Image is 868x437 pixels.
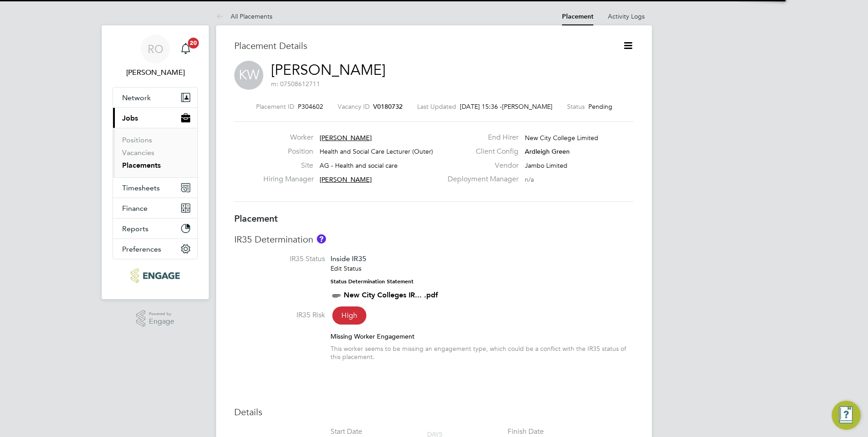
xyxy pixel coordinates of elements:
span: Engage [149,318,174,325]
div: Missing Worker Engagement [330,332,634,340]
button: Jobs [113,108,197,128]
span: Roslyn O'Garro [113,67,198,78]
label: Placement ID [256,102,294,111]
label: End Hirer [442,133,518,142]
label: Vacancy ID [338,102,370,111]
div: Start Date [330,427,362,437]
span: Preferences [122,245,161,253]
span: Finance [122,204,148,213]
label: Client Config [442,147,518,156]
nav: Main navigation [102,25,209,299]
button: Finance [113,198,197,218]
span: Reports [122,224,148,233]
div: This worker seems to be missing an engagement type, which could be a conflict with the IR35 statu... [330,345,634,361]
span: Timesheets [122,184,160,192]
a: Go to home page [113,268,198,283]
div: Jobs [113,128,197,177]
span: New City College Limited [525,134,598,142]
label: IR35 Status [234,254,325,264]
span: Ardleigh Green [525,147,570,155]
label: Deployment Manager [442,175,518,184]
span: [PERSON_NAME] [502,102,552,111]
a: Activity Logs [608,12,645,20]
span: AG - Health and social care [320,161,398,170]
label: Site [263,161,313,170]
label: Last Updated [417,102,456,111]
span: RO [148,43,163,55]
h3: Placement Details [234,40,609,52]
span: 20 [188,38,199,49]
label: Worker [263,133,313,142]
span: Pending [588,102,612,111]
span: High [332,306,366,325]
a: RO[PERSON_NAME] [113,34,198,78]
span: V0180732 [373,102,403,111]
a: Placements [122,161,161,170]
span: [PERSON_NAME] [320,175,372,184]
span: KW [234,61,263,90]
a: 20 [177,34,195,63]
h3: Details [234,406,634,418]
span: Health and Social Care Lecturer (Outer) [320,147,433,155]
span: n/a [525,175,534,184]
h3: IR35 Determination [234,233,634,245]
label: Vendor [442,161,518,170]
img: ncclondon-logo-retina.png [131,268,179,283]
span: Inside IR35 [330,254,366,263]
button: Network [113,87,197,107]
a: Edit Status [330,264,361,272]
a: New City Colleges IR... .pdf [344,291,438,299]
span: Network [122,93,151,102]
a: [PERSON_NAME] [271,61,385,79]
label: Status [567,102,585,111]
label: Position [263,147,313,156]
span: P304602 [298,102,323,111]
button: Timesheets [113,178,197,198]
b: Placement [234,213,278,224]
label: IR35 Risk [234,311,325,320]
span: [DATE] 15:36 - [460,102,502,111]
span: Jobs [122,114,138,122]
label: Hiring Manager [263,175,313,184]
button: Engage Resource Center [832,401,861,430]
a: All Placements [216,12,272,20]
button: Reports [113,218,197,238]
span: Jambo Limited [525,161,567,170]
span: [PERSON_NAME] [320,134,372,142]
button: Preferences [113,239,197,259]
a: Vacancies [122,148,154,157]
a: Placement [562,13,593,20]
button: About IR35 [317,234,326,243]
div: Finish Date [508,427,544,437]
a: Powered byEngage [136,310,175,327]
span: m: 07508612711 [271,80,320,88]
strong: Status Determination Statement [330,278,414,285]
span: Powered by [149,310,174,318]
a: Positions [122,136,152,144]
